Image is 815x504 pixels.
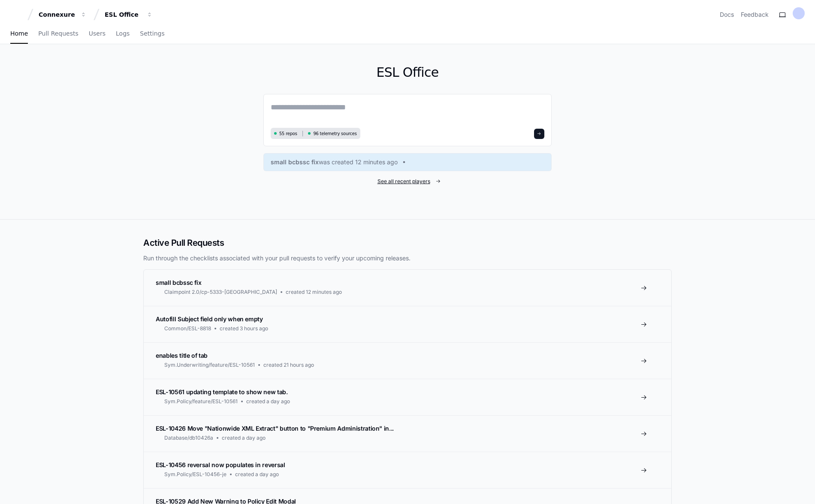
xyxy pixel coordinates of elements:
[164,435,213,441] span: Database/db10426a
[38,24,78,44] a: Pull Requests
[144,342,671,379] a: enables title of tabSym.Underwriting/feature/ESL-10561created 21 hours ago
[720,10,734,19] a: Docs
[156,315,263,323] span: Autofill Subject field only when empty
[319,158,398,166] span: was created 12 minutes ago
[164,471,226,478] span: Sym.Policy/ESL-10456-je
[38,31,78,36] span: Pull Requests
[143,237,672,249] h2: Active Pull Requests
[39,10,75,19] div: Connexure
[35,7,90,22] button: Connexure
[164,289,277,296] span: Claimpoint 2.0/cp-5333-[GEOGRAPHIC_DATA]
[144,415,671,452] a: ESL-10426 Move "Nationwide XML Extract" button to "Premium Administration" in...Database/db10426a...
[144,379,671,415] a: ESL-10561 updating template to show new tab.Sym.Policy/feature/ESL-10561created a day ago
[156,279,201,286] span: small bcbssc fix
[140,24,164,44] a: Settings
[235,471,279,478] span: created a day ago
[313,130,356,137] span: 96 telemetry sources
[286,289,342,296] span: created 12 minutes ago
[144,270,671,306] a: small bcbssc fixClaimpoint 2.0/cp-5333-[GEOGRAPHIC_DATA]created 12 minutes ago
[164,362,255,368] span: Sym.Underwriting/feature/ESL-10561
[144,452,671,488] a: ESL-10456 reversal now populates in reversalSym.Policy/ESL-10456-jecreated a day ago
[377,178,430,185] span: See all recent players
[279,130,297,137] span: 55 repos
[143,254,672,263] p: Run through the checklists associated with your pull requests to verify your upcoming releases.
[246,398,290,405] span: created a day ago
[263,65,552,80] h1: ESL Office
[156,352,208,359] span: enables title of tab
[116,31,130,36] span: Logs
[116,24,130,44] a: Logs
[164,325,211,332] span: Common/ESL-8818
[89,31,106,36] span: Users
[741,10,769,19] button: Feedback
[89,24,106,44] a: Users
[105,10,142,19] div: ESL Office
[144,306,671,342] a: Autofill Subject field only when emptyCommon/ESL-8818created 3 hours ago
[140,31,164,36] span: Settings
[164,398,238,405] span: Sym.Policy/feature/ESL-10561
[10,24,28,44] a: Home
[156,425,394,432] span: ESL-10426 Move "Nationwide XML Extract" button to "Premium Administration" in...
[156,461,285,468] span: ESL-10456 reversal now populates in reversal
[156,388,288,395] span: ESL-10561 updating template to show new tab.
[101,7,156,22] button: ESL Office
[263,362,314,368] span: created 21 hours ago
[220,325,268,332] span: created 3 hours ago
[10,31,28,36] span: Home
[263,178,552,185] a: See all recent players
[271,158,319,166] span: small bcbssc fix
[271,158,544,166] a: small bcbssc fixwas created 12 minutes ago
[222,435,266,441] span: created a day ago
